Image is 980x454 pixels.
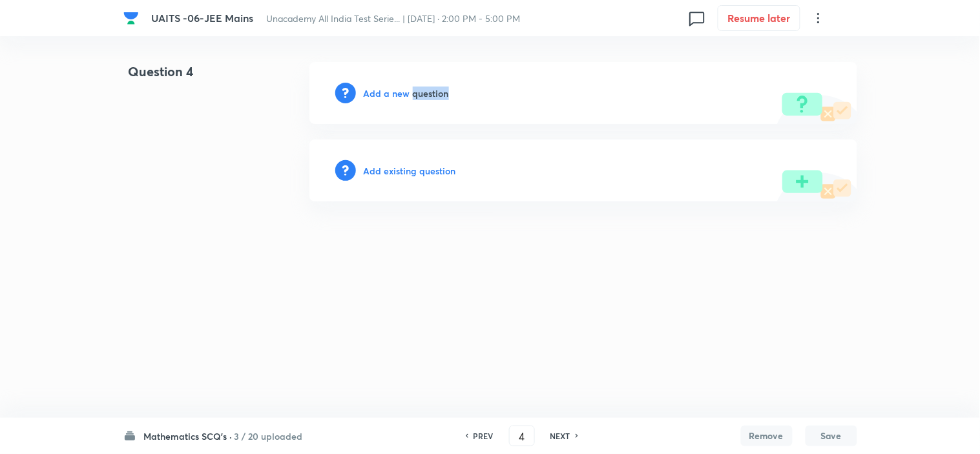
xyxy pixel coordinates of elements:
h6: Mathematics SCQ's · [144,429,233,443]
h4: Question 4 [123,62,268,92]
h6: PREV [474,430,494,442]
h6: NEXT [550,430,570,442]
button: Resume later [718,5,800,31]
span: UAITS -06-JEE Mains [151,11,253,25]
img: Company Logo [123,10,139,26]
h6: 3 / 20 uploaded [235,429,303,443]
a: Company Logo [123,10,141,26]
button: Save [806,426,857,446]
h6: Add existing question [364,164,456,178]
span: Unacademy All India Test Serie... | [DATE] · 2:00 PM - 5:00 PM [266,12,520,25]
h6: Add a new question [364,87,449,100]
button: Remove [741,426,793,446]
